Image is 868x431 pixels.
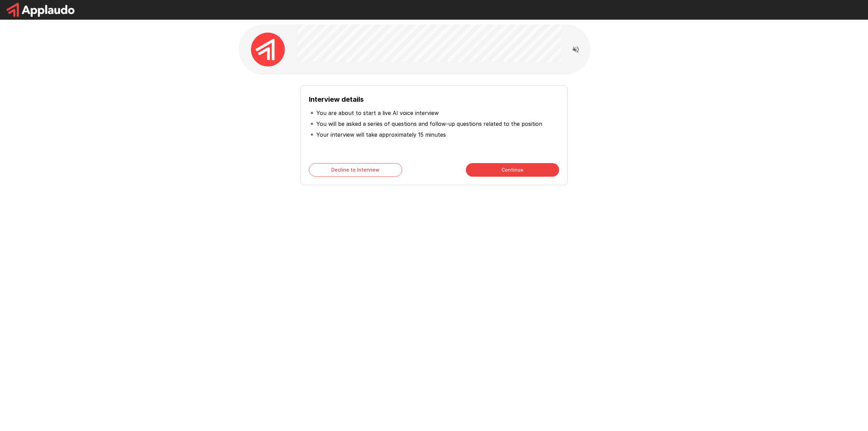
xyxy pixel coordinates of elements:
[316,131,446,139] p: Your interview will take approximately 15 minutes
[316,120,542,128] p: You will be asked a series of questions and follow-up questions related to the position
[569,43,583,56] button: Read questions aloud
[466,163,559,177] button: Continue
[316,109,439,117] p: You are about to start a live AI voice interview
[309,95,364,103] b: Interview details
[309,163,402,177] button: Decline to Interview
[251,33,285,66] img: applaudo_avatar.png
